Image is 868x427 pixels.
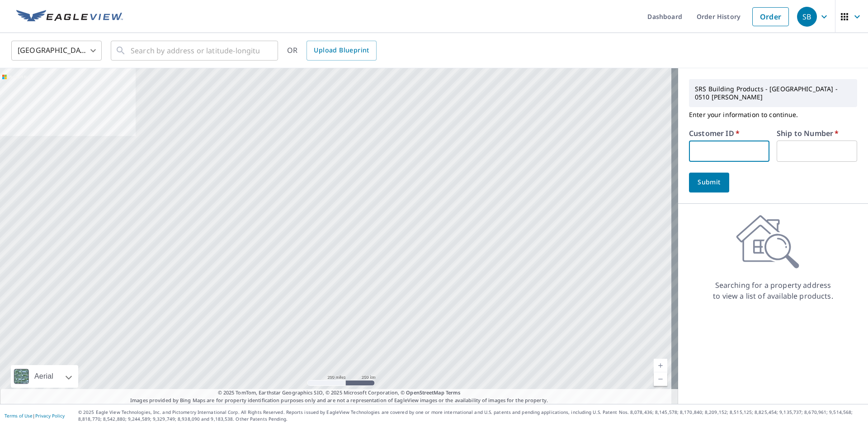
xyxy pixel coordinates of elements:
div: OR [287,41,377,61]
a: Current Level 5, Zoom Out [654,372,667,386]
div: [GEOGRAPHIC_DATA] [11,38,102,63]
p: Searching for a property address to view a list of available products. [712,280,834,301]
span: © 2025 TomTom, Earthstar Geographics SIO, © 2025 Microsoft Corporation, © [218,389,461,397]
span: Submit [696,177,722,188]
p: © 2025 Eagle View Technologies, Inc. and Pictometry International Corp. All Rights Reserved. Repo... [78,409,863,422]
button: Submit [689,173,729,192]
img: EV Logo [16,10,123,23]
a: Privacy Policy [35,413,65,419]
a: Current Level 5, Zoom In [654,359,667,372]
a: Terms of Use [5,413,33,419]
label: Customer ID [689,130,740,137]
a: OpenStreetMap [406,389,444,396]
a: Terms [446,389,461,396]
label: Ship to Number [777,130,839,137]
div: Aerial [11,365,78,388]
p: | [5,413,65,418]
div: Aerial [32,365,56,388]
input: Search by address or latitude-longitude [131,38,259,63]
span: Upload Blueprint [314,45,369,56]
div: SB [797,7,817,27]
a: Order [752,7,789,26]
a: Upload Blueprint [307,41,376,61]
p: Enter your information to continue. [689,107,857,122]
p: SRS Building Products - [GEOGRAPHIC_DATA] - 0510 [PERSON_NAME] [691,81,855,105]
